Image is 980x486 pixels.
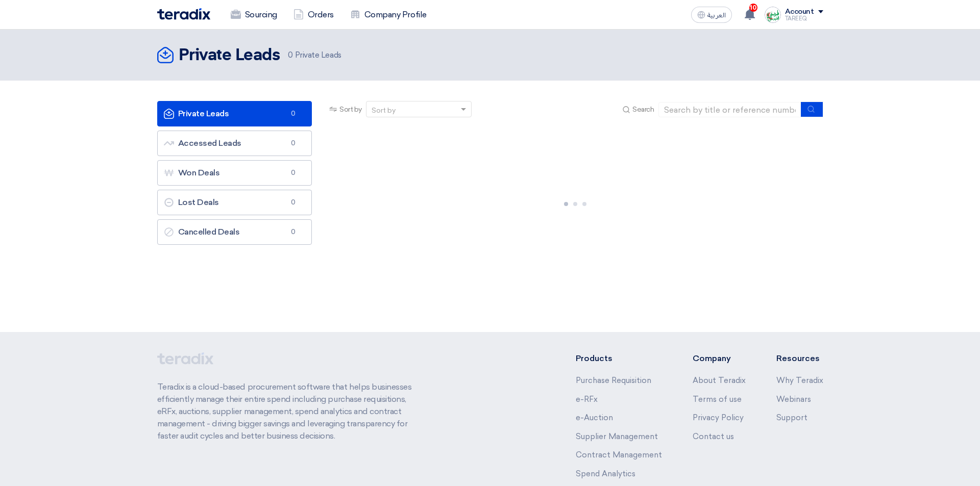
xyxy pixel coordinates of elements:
a: About Teradix [693,376,746,385]
span: 10 [749,4,757,12]
a: Supplier Management [576,432,658,441]
span: العربية [707,12,726,19]
li: Resources [776,352,823,365]
a: Spend Analytics [576,469,635,478]
span: 0 [287,109,299,119]
span: Search [632,104,654,115]
h2: Private Leads [179,45,280,66]
span: 0 [288,50,293,60]
a: Company Profile [342,4,435,26]
a: e-Auction [576,413,613,422]
a: Accessed Leads0 [157,131,312,156]
a: Cancelled Deals0 [157,219,312,245]
a: Privacy Policy [693,413,744,422]
span: Private Leads [288,49,341,61]
li: Products [576,352,662,365]
span: 0 [287,227,299,237]
span: Sort by [339,104,362,115]
li: Company [693,352,746,365]
div: Account [785,8,814,16]
span: 0 [287,197,299,208]
a: Won Deals0 [157,160,312,186]
img: Screenshot___1727703618088.png [765,7,781,23]
a: Webinars [776,395,811,404]
div: TAREEQ [785,16,823,21]
span: 0 [287,168,299,178]
a: Lost Deals0 [157,190,312,215]
input: Search by title or reference number [658,102,801,117]
button: العربية [691,7,732,23]
a: Support [776,413,807,422]
span: 0 [287,138,299,148]
a: Purchase Requisition [576,376,651,385]
a: Contract Management [576,450,662,459]
a: Terms of use [693,395,742,404]
a: e-RFx [576,395,598,404]
a: Contact us [693,432,734,441]
a: Sourcing [223,4,285,26]
p: Teradix is a cloud-based procurement software that helps businesses efficiently manage their enti... [157,381,424,442]
a: Orders [285,4,342,26]
img: Teradix logo [157,8,210,20]
div: Sort by [372,105,396,116]
a: Private Leads0 [157,101,312,126]
a: Why Teradix [776,376,823,385]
